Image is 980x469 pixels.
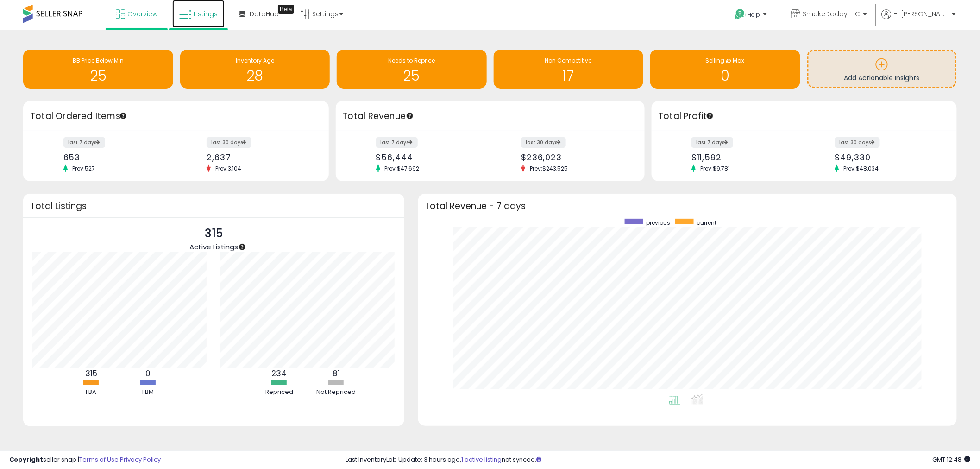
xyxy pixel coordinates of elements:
b: 0 [145,368,151,379]
span: current [697,219,717,227]
b: 81 [333,368,340,379]
label: last 30 days [521,137,566,148]
div: Not Repriced [308,388,364,397]
h1: 25 [341,68,482,83]
h3: Total Profit [659,110,950,123]
a: Terms of Use [79,455,119,464]
div: 2,637 [207,152,312,162]
div: FBA [63,388,119,397]
i: Get Help [734,8,746,20]
a: 1 active listing [462,455,502,464]
span: 2025-10-10 12:48 GMT [933,455,971,464]
h3: Total Revenue [343,110,638,123]
h1: 28 [185,68,326,83]
h1: 0 [655,68,796,83]
span: Prev: $9,781 [696,165,735,172]
label: last 7 days [376,137,418,148]
strong: Copyright [9,455,43,464]
i: Click here to read more about un-synced listings. [537,456,542,463]
span: Listings [194,9,218,19]
a: BB Price Below Min 25 [23,50,173,89]
span: Non Competitive [545,57,592,64]
span: Prev: $47,692 [380,165,424,172]
span: Prev: 527 [68,165,100,172]
div: FBM [120,388,176,397]
span: Prev: $243,525 [525,165,572,172]
a: Hi [PERSON_NAME] [882,9,956,30]
span: Prev: $48,034 [839,165,884,172]
p: 315 [189,225,238,242]
span: Overview [127,9,157,19]
a: Inventory Age 28 [180,50,330,89]
h1: 17 [498,68,639,83]
a: Help [727,1,776,30]
b: 234 [271,368,287,379]
div: 653 [63,152,169,162]
b: 315 [85,368,97,379]
h3: Total Revenue - 7 days [425,203,950,209]
div: $49,330 [835,152,941,162]
div: $236,023 [521,152,628,162]
span: previous [647,219,671,227]
span: Inventory Age [236,57,274,64]
span: Prev: 3,104 [211,165,246,172]
h3: Total Listings [30,203,397,209]
a: Selling @ Max 0 [650,50,800,89]
span: Help [748,11,760,19]
label: last 7 days [63,137,105,148]
span: Add Actionable Insights [844,73,920,82]
span: Needs to Reprice [388,57,435,64]
h1: 25 [28,68,169,83]
div: Tooltip anchor [119,112,127,120]
a: Add Actionable Insights [809,51,956,87]
div: Last InventoryLab Update: 3 hours ago, not synced. [346,456,971,464]
span: Selling @ Max [706,57,745,64]
span: Hi [PERSON_NAME] [894,9,949,19]
a: Privacy Policy [120,455,161,464]
a: Needs to Reprice 25 [337,50,487,89]
div: Tooltip anchor [706,112,714,120]
label: last 7 days [691,137,733,148]
div: seller snap | | [9,456,161,464]
div: Repriced [251,388,307,397]
div: $56,444 [376,152,483,162]
label: last 30 days [835,137,880,148]
span: SmokeDaddy LLC [803,9,861,19]
h3: Total Ordered Items [30,110,322,123]
div: Tooltip anchor [238,243,246,251]
div: Tooltip anchor [406,112,414,120]
div: Tooltip anchor [278,5,294,14]
div: $11,592 [691,152,797,162]
span: BB Price Below Min [73,57,124,64]
label: last 30 days [207,137,251,148]
a: Non Competitive 17 [494,50,644,89]
span: DataHub [250,9,279,19]
span: Active Listings [189,242,238,252]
